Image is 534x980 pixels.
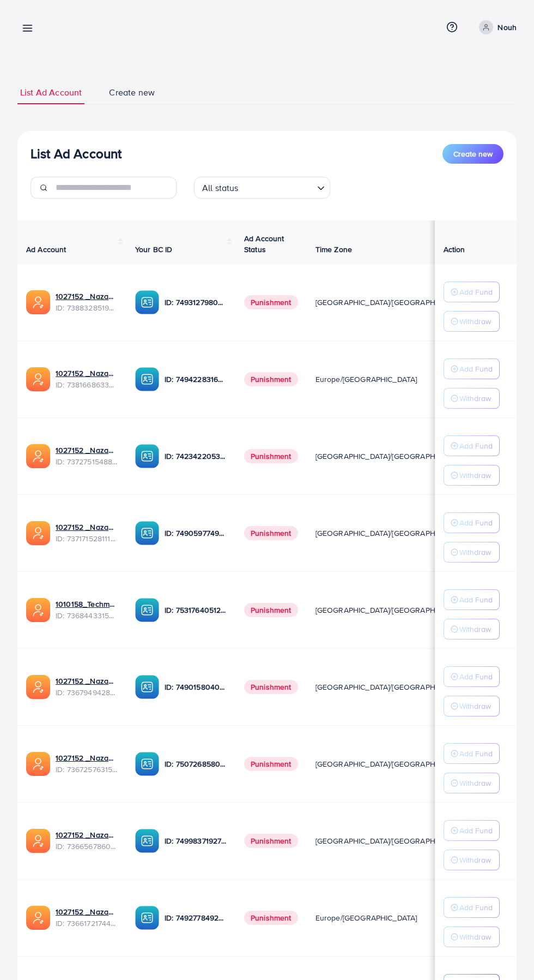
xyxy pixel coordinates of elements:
p: Add Fund [459,747,493,760]
a: 1027152 _Nazaagency_007 [56,445,118,456]
span: ID: 7372751548805726224 [56,456,118,467]
img: ic-ba-acc.ded83a64.svg [135,521,159,545]
div: <span class='underline'>1027152 _Nazaagency_016</span></br>7367257631523782657 [56,752,118,775]
span: ID: 7381668633665093648 [56,379,118,390]
p: Add Fund [459,439,493,452]
span: [GEOGRAPHIC_DATA]/[GEOGRAPHIC_DATA] [315,297,467,308]
span: All status [200,180,241,196]
p: ID: 7492778492849930241 [165,911,227,924]
div: <span class='underline'>1027152 _Nazaagency_007</span></br>7372751548805726224 [56,445,118,467]
p: ID: 7494228316518858759 [165,373,227,386]
span: Create new [453,148,493,159]
p: Withdraw [459,776,491,790]
button: Add Fund [444,358,500,379]
p: Withdraw [459,700,491,713]
img: ic-ba-acc.ded83a64.svg [135,675,159,699]
a: 1027152 _Nazaagency_019 [56,291,118,302]
p: Nouh [497,21,517,34]
span: Punishment [244,526,298,540]
img: ic-ba-acc.ded83a64.svg [135,906,159,930]
button: Add Fund [444,435,500,456]
span: Create new [109,86,155,99]
span: ID: 7366172174454882305 [56,918,118,929]
p: Withdraw [459,469,491,482]
img: ic-ba-acc.ded83a64.svg [135,829,159,853]
span: [GEOGRAPHIC_DATA]/[GEOGRAPHIC_DATA] [315,605,467,616]
a: 1010158_Techmanistan pk acc_1715599413927 [56,599,118,609]
span: Punishment [244,834,298,848]
img: ic-ba-acc.ded83a64.svg [135,752,159,776]
img: ic-ba-acc.ded83a64.svg [135,290,159,314]
button: Withdraw [444,927,500,947]
p: Add Fund [459,824,493,837]
div: <span class='underline'>1027152 _Nazaagency_0051</span></br>7366567860828749825 [56,829,118,852]
button: Create new [442,144,503,164]
span: Time Zone [315,244,352,255]
img: ic-ba-acc.ded83a64.svg [135,598,159,622]
img: ic-ads-acc.e4c84228.svg [26,752,50,776]
p: Withdraw [459,392,491,405]
span: Ad Account Status [244,233,284,255]
span: [GEOGRAPHIC_DATA]/[GEOGRAPHIC_DATA] [315,451,467,462]
p: Add Fund [459,670,493,683]
span: Your BC ID [135,244,173,255]
img: ic-ads-acc.e4c84228.svg [26,444,50,468]
img: ic-ads-acc.e4c84228.svg [26,906,50,930]
span: ID: 7368443315504726017 [56,610,118,621]
button: Add Fund [444,512,500,533]
p: Withdraw [459,546,491,559]
p: ID: 7493127980932333584 [165,296,227,309]
p: Add Fund [459,901,493,914]
a: 1027152 _Nazaagency_016 [56,752,118,763]
p: Add Fund [459,516,493,529]
button: Add Fund [444,282,500,302]
span: ID: 7371715281112170513 [56,533,118,544]
a: 1027152 _Nazaagency_003 [56,676,118,686]
span: [GEOGRAPHIC_DATA]/[GEOGRAPHIC_DATA] [315,835,467,846]
span: Punishment [244,372,298,386]
img: ic-ads-acc.e4c84228.svg [26,367,50,391]
button: Withdraw [444,696,500,716]
span: Punishment [244,295,298,309]
button: Withdraw [444,388,500,409]
span: Punishment [244,449,298,463]
button: Add Fund [444,666,500,687]
img: ic-ads-acc.e4c84228.svg [26,521,50,545]
span: Punishment [244,757,298,771]
img: ic-ads-acc.e4c84228.svg [26,829,50,853]
img: ic-ads-acc.e4c84228.svg [26,598,50,622]
button: Withdraw [444,773,500,793]
a: 1027152 _Nazaagency_018 [56,906,118,917]
a: 1027152 _Nazaagency_04 [56,522,118,533]
button: Add Fund [444,743,500,764]
div: <span class='underline'>1027152 _Nazaagency_018</span></br>7366172174454882305 [56,906,118,929]
div: <span class='underline'>1027152 _Nazaagency_023</span></br>7381668633665093648 [56,368,118,390]
div: Search for option [194,177,330,199]
h3: List Ad Account [31,146,122,162]
p: ID: 7423422053648285697 [165,450,227,463]
p: Add Fund [459,593,493,606]
a: Nouh [475,20,517,34]
p: Withdraw [459,315,491,328]
button: Add Fund [444,589,500,610]
div: <span class='underline'>1010158_Techmanistan pk acc_1715599413927</span></br>7368443315504726017 [56,599,118,621]
span: Ad Account [26,244,66,255]
button: Add Fund [444,897,500,918]
a: 1027152 _Nazaagency_023 [56,368,118,379]
span: Action [444,244,465,255]
div: <span class='underline'>1027152 _Nazaagency_019</span></br>7388328519014645761 [56,291,118,313]
button: Withdraw [444,311,500,332]
p: Withdraw [459,853,491,867]
span: [GEOGRAPHIC_DATA]/[GEOGRAPHIC_DATA] [315,682,467,692]
img: ic-ads-acc.e4c84228.svg [26,290,50,314]
img: ic-ba-acc.ded83a64.svg [135,367,159,391]
span: Punishment [244,911,298,925]
input: Search for option [242,178,313,196]
div: <span class='underline'>1027152 _Nazaagency_003</span></br>7367949428067450896 [56,676,118,698]
div: <span class='underline'>1027152 _Nazaagency_04</span></br>7371715281112170513 [56,522,118,544]
p: Withdraw [459,930,491,943]
p: ID: 7531764051207716871 [165,603,227,617]
p: Add Fund [459,362,493,375]
img: ic-ads-acc.e4c84228.svg [26,675,50,699]
p: Add Fund [459,285,493,298]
